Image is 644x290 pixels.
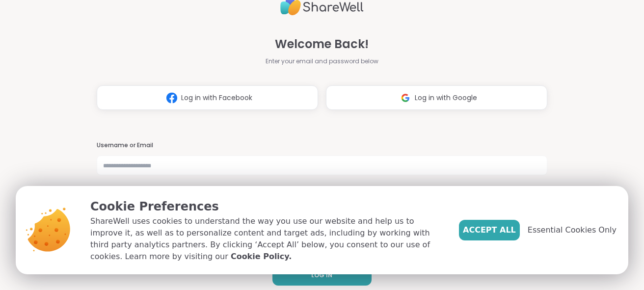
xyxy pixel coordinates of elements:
[90,198,443,215] p: Cookie Preferences
[97,85,318,110] button: Log in with Facebook
[181,93,252,103] span: Log in with Facebook
[231,251,292,263] a: Cookie Policy.
[396,89,415,107] img: ShareWell Logomark
[97,141,547,150] h3: Username or Email
[311,271,332,280] span: LOG IN
[459,220,520,240] button: Accept All
[415,93,477,103] span: Log in with Google
[162,89,181,107] img: ShareWell Logomark
[463,224,516,236] span: Accept All
[326,85,547,110] button: Log in with Google
[275,35,369,53] span: Welcome Back!
[272,265,372,286] button: LOG IN
[528,224,617,236] span: Essential Cookies Only
[266,57,378,66] span: Enter your email and password below
[90,215,443,263] p: ShareWell uses cookies to understand the way you use our website and help us to improve it, as we...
